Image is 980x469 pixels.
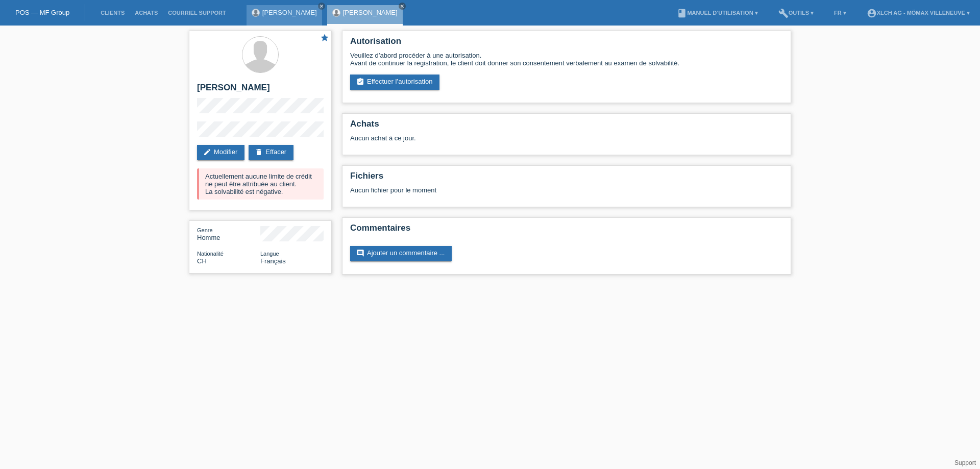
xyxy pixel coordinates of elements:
[773,10,819,16] a: buildOutils ▾
[350,36,783,52] h2: Autorisation
[320,33,329,44] a: star
[197,168,324,200] div: Actuellement aucune limite de crédit ne peut être attribuée au client. La solvabilité est négative.
[350,75,439,90] a: assignment_turned_inEffectuer l’autorisation
[350,119,783,134] h2: Achats
[197,226,260,241] div: Homme
[350,223,783,238] h2: Commentaires
[356,78,364,86] i: assignment_turned_in
[130,10,163,16] a: Achats
[260,257,286,265] span: Français
[350,186,662,194] div: Aucun fichier pour le moment
[320,33,329,42] i: star
[400,4,405,9] i: close
[343,9,398,16] a: [PERSON_NAME]
[778,8,789,18] i: build
[249,145,293,160] a: deleteEffacer
[163,10,231,16] a: Courriel Support
[197,83,324,98] h2: [PERSON_NAME]
[255,148,263,156] i: delete
[262,9,317,16] a: [PERSON_NAME]
[197,145,244,160] a: editModifier
[356,249,364,257] i: comment
[197,257,207,265] span: Suisse
[95,10,130,16] a: Clients
[15,9,69,16] a: POS — MF Group
[350,246,452,261] a: commentAjouter un commentaire ...
[350,171,783,186] h2: Fichiers
[318,3,325,10] a: close
[197,251,224,257] span: Nationalité
[829,10,851,16] a: FR ▾
[867,8,877,18] i: account_circle
[350,134,783,150] div: Aucun achat à ce jour.
[672,10,763,16] a: bookManuel d’utilisation ▾
[350,52,783,67] div: Veuillez d’abord procéder à une autorisation. Avant de continuer la registration, le client doit ...
[399,3,406,10] a: close
[954,459,976,466] a: Support
[862,10,975,16] a: account_circleXLCH AG - Mömax Villeneuve ▾
[677,8,687,18] i: book
[319,4,324,9] i: close
[260,251,279,257] span: Langue
[197,227,213,233] span: Genre
[203,148,211,156] i: edit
